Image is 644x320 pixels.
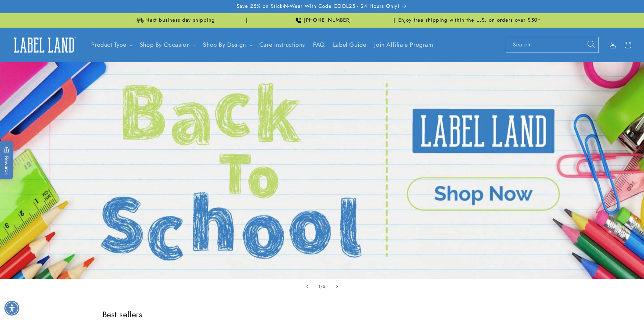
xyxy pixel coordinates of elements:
[320,283,323,290] span: /
[136,37,199,53] summary: Shop By Occasion
[397,13,542,27] div: Announcement
[8,32,80,58] a: Label Land
[309,37,329,53] a: FAQ
[300,279,315,294] button: Previous slide
[199,37,255,53] summary: Shop By Design
[237,3,400,10] span: Save 25% on Stick-N-Wear With Code COOL25 - 24 Hours Only!
[318,283,320,290] span: 1
[250,13,395,27] div: Announcement
[102,13,247,27] div: Announcement
[323,283,326,290] span: 5
[102,309,542,320] h2: Best sellers
[584,37,599,52] button: Search
[330,279,344,294] button: Next slide
[370,37,437,53] a: Join Affiliate Program
[333,41,366,49] span: Label Guide
[10,35,78,56] img: Label Land
[203,40,246,49] a: Shop By Design
[91,40,126,49] a: Product Type
[304,17,351,24] span: [PHONE_NUMBER]
[145,17,215,24] span: Next business day shipping
[374,41,433,49] span: Join Affiliate Program
[4,301,19,316] div: Accessibility Menu
[398,17,541,24] span: Enjoy free shipping within the U.S. on orders over $50*
[259,41,305,49] span: Care instructions
[313,41,325,49] span: FAQ
[255,37,309,53] a: Care instructions
[329,37,371,53] a: Label Guide
[87,37,136,53] summary: Product Type
[140,41,190,49] span: Shop By Occasion
[3,146,10,174] span: Rewards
